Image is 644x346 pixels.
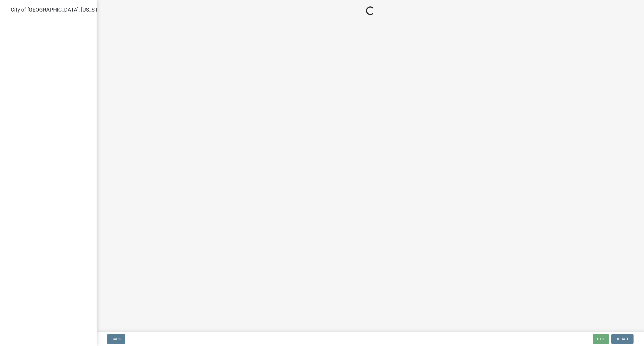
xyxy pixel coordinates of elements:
span: Back [111,337,121,341]
button: Back [107,334,125,344]
button: Exit [593,334,609,344]
span: Update [616,337,629,341]
span: City of [GEOGRAPHIC_DATA], [US_STATE] [11,6,108,13]
button: Update [611,334,634,344]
